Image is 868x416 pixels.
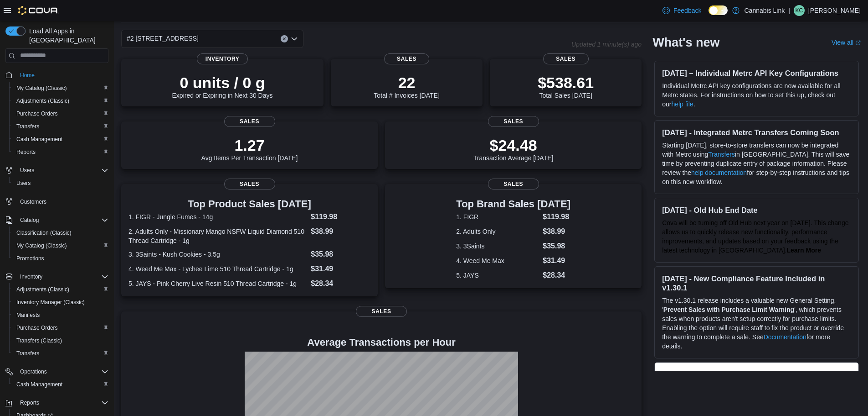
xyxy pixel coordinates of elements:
[456,242,539,251] dt: 3. 3Saints
[281,35,288,42] button: Clear input
[20,216,39,224] span: Catalog
[172,74,273,92] p: 0 units / 0 g
[488,116,539,127] span: Sales
[2,214,112,226] button: Catalog
[9,239,112,252] button: My Catalog (Classic)
[9,120,112,133] button: Transfers
[13,348,108,359] span: Transfers
[764,333,806,341] a: Documentation
[9,95,112,107] button: Adjustments (Classic)
[127,33,199,44] span: #2 [STREET_ADDRESS]
[673,6,701,15] span: Feedback
[16,337,62,344] span: Transfers (Classic)
[128,279,307,288] dt: 5. JAYS - Pink Cherry Live Resin 510 Thread Cartridge - 1g
[538,74,594,99] div: Total Sales [DATE]
[20,167,34,174] span: Users
[543,255,570,266] dd: $31.49
[311,263,370,274] dd: $31.49
[13,83,71,94] a: My Catalog (Classic)
[2,164,112,177] button: Users
[384,53,430,64] span: Sales
[16,271,108,282] span: Inventory
[13,240,71,251] a: My Catalog (Classic)
[16,229,72,237] span: Classification (Classic)
[16,196,50,207] a: Customers
[659,1,705,20] a: Feedback
[9,226,112,239] button: Classification (Classic)
[13,297,88,308] a: Inventory Manager (Classic)
[13,253,108,264] span: Promotions
[311,226,370,237] dd: $38.99
[543,241,570,252] dd: $35.98
[473,136,554,162] div: Transaction Average [DATE]
[2,270,112,283] button: Inventory
[13,121,43,132] a: Transfers
[311,211,370,222] dd: $119.98
[662,81,851,109] p: Individual Metrc API key configurations are now available for all Metrc states. For instructions ...
[543,211,570,222] dd: $119.98
[456,212,539,221] dt: 1. FIGR
[808,5,861,16] p: [PERSON_NAME]
[9,252,112,265] button: Promotions
[488,179,539,190] span: Sales
[671,100,693,108] a: help file
[13,121,108,132] span: Transfers
[128,227,307,245] dt: 2. Adults Only - Missionary Mango NSFW Liquid Diamond 510 Thread Cartridge - 1g
[311,249,370,260] dd: $35.98
[691,169,747,176] a: help documentation
[13,322,108,333] span: Purchase Orders
[16,286,69,293] span: Adjustments (Classic)
[13,178,34,189] a: Users
[16,311,40,319] span: Manifests
[13,310,43,321] a: Manifests
[709,5,728,15] input: Dark Mode
[13,83,108,94] span: My Catalog (Classic)
[13,322,62,333] a: Purchase Orders
[538,74,594,92] p: $538.61
[662,205,851,215] h3: [DATE] - Old Hub End Date
[13,95,73,106] a: Adjustments (Classic)
[663,306,794,313] strong: Prevent Sales with Purchase Limit Warning
[2,68,112,82] button: Home
[20,273,42,280] span: Inventory
[13,108,108,119] span: Purchase Orders
[16,350,39,357] span: Transfers
[13,134,66,145] a: Cash Management
[13,227,75,238] a: Classification (Classic)
[9,321,112,334] button: Purchase Orders
[16,165,38,176] button: Users
[9,82,112,95] button: My Catalog (Classic)
[13,147,108,158] span: Reports
[13,253,48,264] a: Promotions
[16,271,46,282] button: Inventory
[16,215,42,226] button: Catalog
[543,226,570,237] dd: $38.99
[2,195,112,208] button: Customers
[20,368,47,375] span: Operations
[16,110,58,117] span: Purchase Orders
[543,270,570,281] dd: $28.34
[13,108,62,119] a: Purchase Orders
[788,5,790,16] p: |
[201,136,298,154] p: 1.27
[662,296,851,351] p: The v1.30.1 release includes a valuable new General Setting, ' ', which prevents sales when produ...
[473,136,554,154] p: $24.48
[13,379,108,390] span: Cash Management
[13,147,39,158] a: Reports
[16,299,85,306] span: Inventory Manager (Classic)
[9,146,112,158] button: Reports
[201,136,298,162] div: Avg Items Per Transaction [DATE]
[787,247,821,254] a: Learn More
[16,123,39,130] span: Transfers
[20,72,35,79] span: Home
[9,133,112,146] button: Cash Management
[832,39,861,46] a: View allExternal link
[16,69,108,81] span: Home
[128,199,370,210] h3: Top Product Sales [DATE]
[16,397,108,408] span: Reports
[652,35,719,50] h2: What's new
[662,68,851,78] h3: [DATE] – Individual Metrc API Key Configurations
[172,74,273,99] div: Expired or Expiring in Next 30 Days
[197,53,248,64] span: Inventory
